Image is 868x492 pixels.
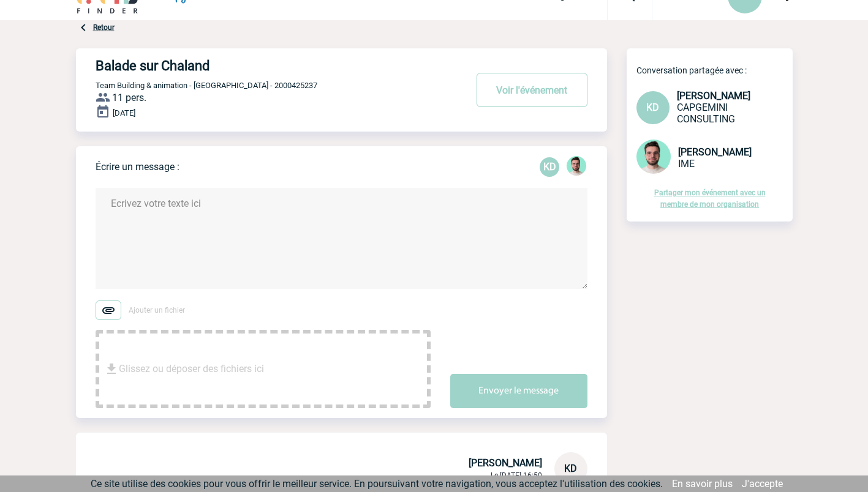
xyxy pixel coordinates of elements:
[742,478,783,490] a: J'accepte
[677,90,750,102] span: [PERSON_NAME]
[677,102,735,125] span: CAPGEMINI CONSULTING
[96,58,429,73] h4: Balade sur Chaland
[540,157,559,177] div: Ketty DANICAN
[672,478,733,490] a: En savoir plus
[113,108,135,117] span: [DATE]
[654,188,766,209] a: Partager mon événement avec un membre de mon organisation
[96,81,317,90] span: Team Building & animation - [GEOGRAPHIC_DATA] - 2000425237
[646,102,659,113] span: KD
[104,362,119,376] img: file_download.svg
[491,471,542,480] span: Le [DATE] 16:50
[112,92,146,103] span: 11 pers.
[564,463,577,474] span: KD
[450,374,587,408] button: Envoyer le message
[469,457,542,469] span: [PERSON_NAME]
[678,158,695,170] span: IME
[567,156,586,178] div: Benjamin ROLAND
[678,146,752,158] span: [PERSON_NAME]
[636,140,671,174] img: 121547-2.png
[91,478,663,490] span: Ce site utilise des cookies pour vous offrir le meilleur service. En poursuivant votre navigation...
[567,156,586,176] img: 121547-2.png
[96,161,179,173] p: Écrire un message :
[93,23,115,32] a: Retour
[636,65,793,75] p: Conversation partagée avec :
[119,338,264,400] span: Glissez ou déposer des fichiers ici
[477,73,587,107] button: Voir l'événement
[540,157,559,177] p: KD
[129,306,185,315] span: Ajouter un fichier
